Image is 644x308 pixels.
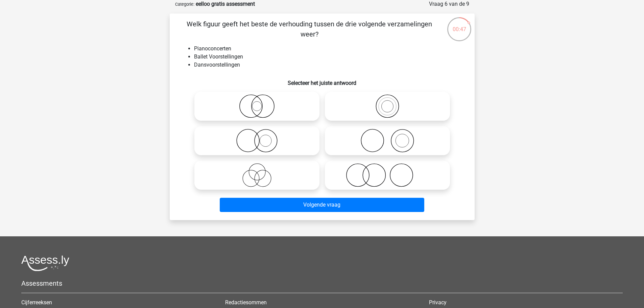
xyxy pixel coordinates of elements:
[194,61,464,69] li: Dansvoorstellingen
[196,1,255,7] strong: eelloo gratis assessment
[181,74,464,86] h6: Selecteer het juiste antwoord
[194,45,464,53] li: Pianoconcerten
[21,279,623,287] h5: Assessments
[21,255,69,271] img: Assessly logo
[429,299,447,306] a: Privacy
[194,53,464,61] li: Ballet Voorstellingen
[181,19,438,39] p: Welk figuur geeft het beste de verhouding tussen de drie volgende verzamelingen weer?
[447,17,472,33] div: 00:47
[220,198,424,212] button: Volgende vraag
[175,2,194,7] small: Categorie:
[225,299,267,306] a: Redactiesommen
[21,299,52,306] a: Cijferreeksen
